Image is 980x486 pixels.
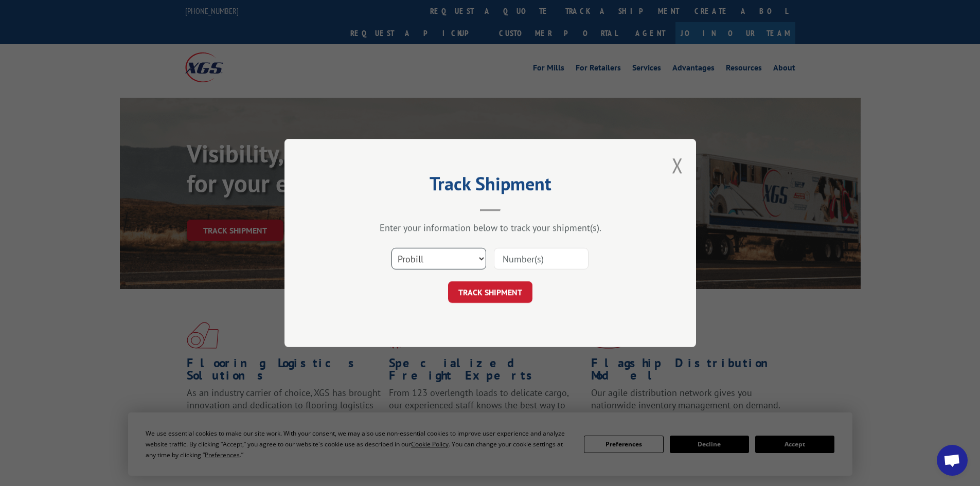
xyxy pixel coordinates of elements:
button: TRACK SHIPMENT [448,281,532,303]
div: Enter your information below to track your shipment(s). [336,222,645,233]
button: Close modal [672,152,683,179]
input: Number(s) [494,248,589,269]
h2: Track Shipment [336,176,645,196]
div: Open chat [937,445,968,476]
